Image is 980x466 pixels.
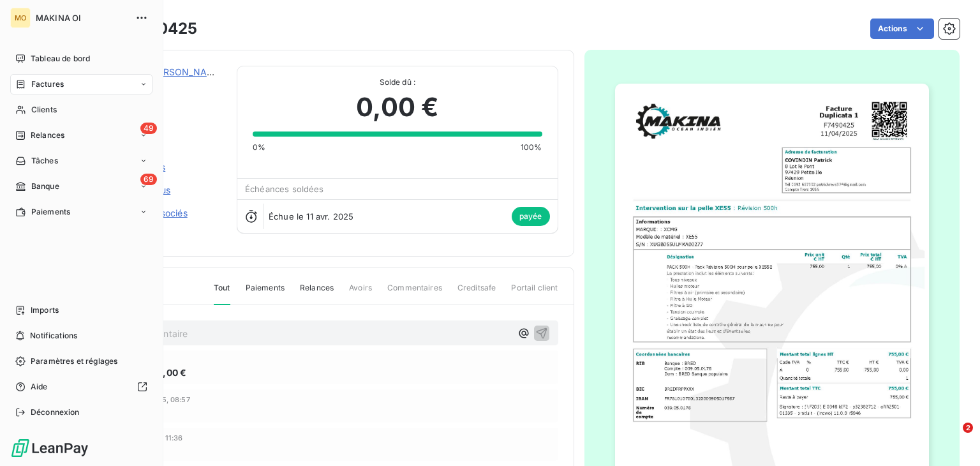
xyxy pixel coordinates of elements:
[10,202,152,222] a: Paiements
[300,282,334,304] span: Relances
[963,423,973,433] span: 2
[349,282,372,304] span: Avoirs
[140,123,157,134] span: 49
[31,79,64,90] span: Factures
[10,74,152,94] a: Factures
[30,330,77,342] span: Notifications
[10,377,152,397] a: Aide
[10,438,89,458] img: Logo LeanPay
[245,184,324,194] span: Échéances soldées
[269,211,353,222] span: Échue le 11 avr. 2025
[36,13,128,23] span: MAKINA OI
[10,300,152,320] a: Imports
[10,125,152,146] a: 49Relances
[457,282,496,304] span: Creditsafe
[31,206,70,218] span: Paiements
[31,381,48,393] span: Aide
[512,207,550,226] span: payée
[511,282,558,304] span: Portail client
[31,304,59,316] span: Imports
[10,49,152,69] a: Tableau de bord
[31,407,80,418] span: Déconnexion
[140,174,157,185] span: 69
[31,104,57,116] span: Clients
[521,142,542,153] span: 100%
[10,176,152,197] a: 69Banque
[387,282,442,304] span: Commentaires
[246,282,285,304] span: Paiements
[10,151,152,171] a: Tâches
[10,351,152,372] a: Paramètres et réglages
[253,77,542,88] span: Solde dû :
[253,142,265,153] span: 0%
[31,130,64,141] span: Relances
[10,8,31,28] div: MO
[870,19,934,39] button: Actions
[31,53,90,64] span: Tableau de bord
[356,88,438,126] span: 0,00 €
[146,366,186,379] span: 755,00 €
[937,423,967,453] iframe: Intercom live chat
[31,356,117,367] span: Paramètres et réglages
[10,100,152,120] a: Clients
[31,181,59,192] span: Banque
[214,282,230,305] span: Tout
[31,155,58,167] span: Tâches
